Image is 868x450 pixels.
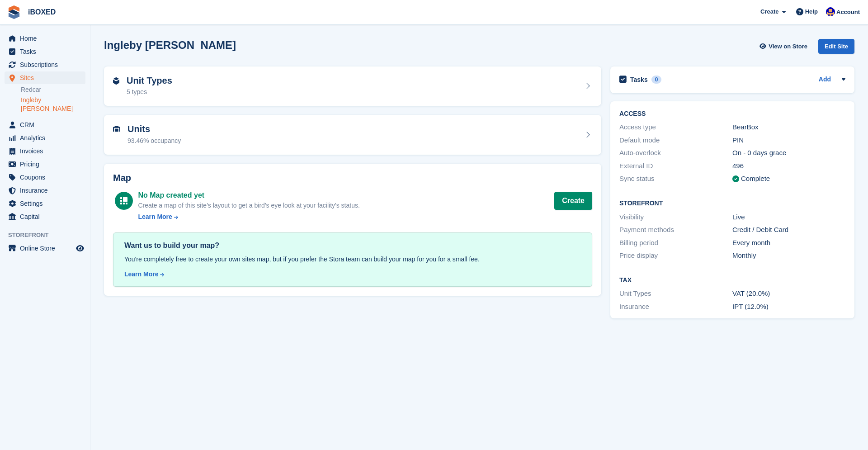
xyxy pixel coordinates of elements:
[732,225,845,235] div: Credit / Debit Card
[818,39,854,57] a: Edit Site
[20,210,74,223] span: Capital
[7,5,21,19] img: stora-icon-8386f47178a22dfd0bd8f6a31ec36ba5ce8667c1dd55bd0f319d3a0aa187defe.svg
[826,7,835,16] img: Noor Rashid
[20,118,74,131] span: CRM
[138,201,359,210] div: Create a map of this site's layout to get a bird's eye look at your facility's status.
[20,58,74,71] span: Subscriptions
[5,197,85,210] a: menu
[619,110,845,118] h2: ACCESS
[5,145,85,157] a: menu
[732,135,845,146] div: PIN
[124,255,581,264] div: You're completely free to create your own sites map, but if you prefer the Stora team can build y...
[21,85,85,94] a: Redcar
[619,122,732,133] div: Access type
[619,251,732,261] div: Price display
[5,210,85,223] a: menu
[138,212,359,222] a: Learn More
[5,118,85,131] a: menu
[20,171,74,184] span: Coupons
[651,76,662,84] div: 0
[630,76,648,84] h2: Tasks
[5,158,85,171] a: menu
[619,225,732,235] div: Payment methods
[836,8,860,17] span: Account
[741,174,770,184] div: Complete
[20,32,74,45] span: Home
[5,32,85,45] a: menu
[619,212,732,223] div: Visibility
[5,71,85,84] a: menu
[732,289,845,299] div: VAT (20.0%)
[113,77,119,85] img: unit-type-icn-2b2737a686de81e16bb02015468b77c625bbabd49415b5ef34ead5e3b44a266d.svg
[127,87,172,97] div: 5 types
[619,289,732,299] div: Unit Types
[113,126,120,132] img: unit-icn-7be61d7bf1b0ce9d3e12c5938cc71ed9869f7b940bace4675aadf7bd6d80202e.svg
[732,148,845,158] div: On - 0 days grace
[20,45,74,58] span: Tasks
[20,197,74,210] span: Settings
[104,39,236,51] h2: Ingleby [PERSON_NAME]
[20,145,74,157] span: Invoices
[20,132,74,144] span: Analytics
[819,75,831,85] a: Add
[619,302,732,312] div: Insurance
[732,161,845,171] div: 496
[104,66,601,106] a: Unit Types 5 types
[138,212,172,222] div: Learn More
[732,251,845,261] div: Monthly
[20,71,74,84] span: Sites
[5,58,85,71] a: menu
[732,122,845,133] div: BearBox
[732,212,845,223] div: Live
[124,270,158,279] div: Learn More
[5,184,85,197] a: menu
[619,148,732,158] div: Auto-overlock
[20,184,74,197] span: Insurance
[732,302,845,312] div: IPT (12.0%)
[769,42,807,51] span: View on Store
[805,7,818,16] span: Help
[619,161,732,171] div: External ID
[104,115,601,155] a: Units 93.46% occupancy
[758,39,811,54] a: View on Store
[760,7,778,16] span: Create
[124,270,581,279] a: Learn More
[818,39,854,54] div: Edit Site
[75,243,85,254] a: Preview store
[5,132,85,144] a: menu
[5,242,85,255] a: menu
[5,171,85,184] a: menu
[732,238,845,248] div: Every month
[20,242,74,255] span: Online Store
[619,174,732,184] div: Sync status
[24,5,59,19] a: iBOXED
[127,124,181,134] h2: Units
[127,136,181,146] div: 93.46% occupancy
[21,96,85,113] a: Ingleby [PERSON_NAME]
[127,76,172,86] h2: Unit Types
[20,158,74,171] span: Pricing
[619,135,732,146] div: Default mode
[619,238,732,248] div: Billing period
[554,192,592,210] button: Create
[113,173,592,183] h2: Map
[8,231,90,240] span: Storefront
[5,45,85,58] a: menu
[138,190,359,201] div: No Map created yet
[619,200,845,207] h2: Storefront
[124,240,581,251] div: Want us to build your map?
[120,197,127,204] img: map-icn-white-8b231986280072e83805622d3debb4903e2986e43859118e7b4002611c8ef794.svg
[619,277,845,284] h2: Tax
